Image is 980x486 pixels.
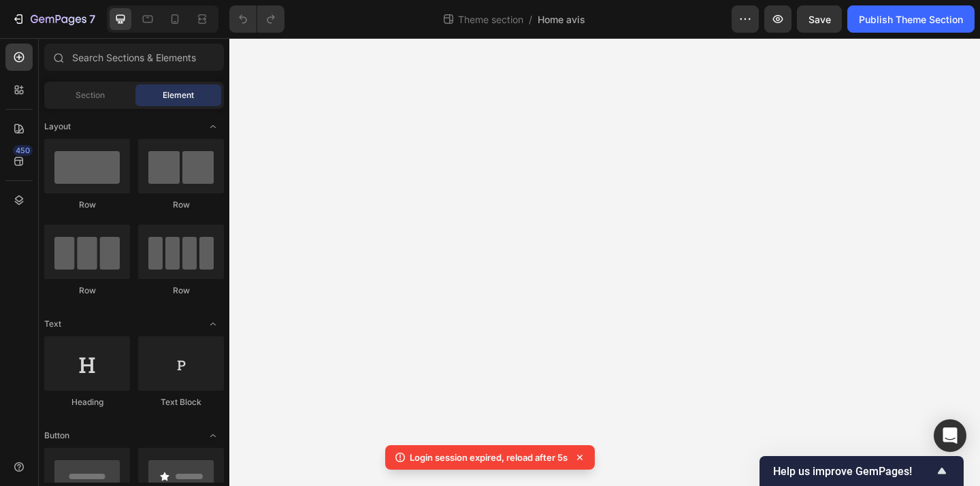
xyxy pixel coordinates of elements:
div: Publish Theme Section [859,12,963,27]
div: Row [138,199,224,211]
div: Undo/Redo [229,5,284,33]
button: 7 [5,5,101,33]
span: Save [808,14,831,25]
span: Theme section [455,12,526,27]
span: Toggle open [202,425,224,447]
input: Search Sections & Elements [44,44,224,71]
span: Element [163,89,194,101]
iframe: Design area [229,38,980,486]
div: Text Block [138,396,224,408]
span: Help us improve GemPages! [773,465,934,478]
span: Section [76,89,105,101]
div: Row [138,285,224,297]
div: Heading [44,396,130,408]
span: / [529,12,532,27]
button: Publish Theme Section [847,5,975,33]
div: Row [44,199,130,211]
span: Text [44,318,61,330]
div: 450 [13,145,33,156]
button: Show survey - Help us improve GemPages! [773,463,950,479]
span: Toggle open [202,313,224,335]
p: Login session expired, reload after 5s [410,451,568,464]
span: Toggle open [202,116,224,137]
span: Layout [44,120,71,133]
p: 7 [89,11,95,27]
div: Open Intercom Messenger [934,419,966,452]
div: Row [44,285,130,297]
span: Button [44,430,69,442]
span: Home avis [538,12,585,27]
button: Save [797,5,842,33]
